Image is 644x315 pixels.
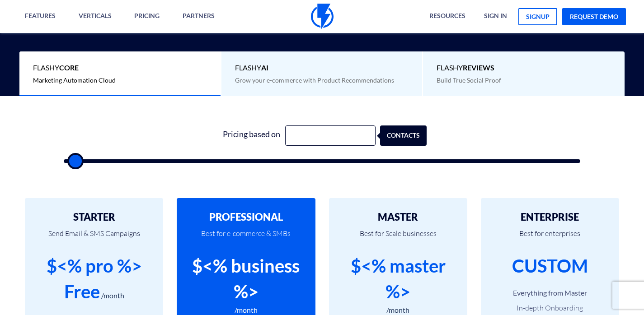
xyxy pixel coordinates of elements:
[64,279,100,305] div: Free
[101,291,124,301] div: /month
[494,222,606,253] p: Best for enterprises
[463,63,494,72] b: REVIEWS
[47,253,142,279] div: $<% pro %>
[437,63,611,73] span: Flashy
[494,212,606,222] h2: ENTERPRISE
[343,253,454,305] div: $<% master %>
[235,76,394,84] span: Grow your e-commerce with Product Recommendations
[512,253,588,279] div: CUSTOM
[235,63,409,73] span: Flashy
[518,8,557,25] a: signup
[217,125,285,146] div: Pricing based on
[33,76,116,84] span: Marketing Automation Cloud
[190,253,301,305] div: $<% business %>
[33,63,207,73] span: Flashy
[494,288,606,298] li: Everything from Master
[437,76,501,84] span: Build True Social Proof
[562,8,626,25] a: request demo
[343,212,454,222] h2: MASTER
[38,222,150,253] p: Send Email & SMS Campaigns
[387,125,433,146] div: contacts
[261,63,268,72] b: AI
[343,222,454,253] p: Best for Scale businesses
[190,212,301,222] h2: PROFESSIONAL
[494,303,606,313] li: In-depth Onboarding
[59,63,79,72] b: Core
[190,222,301,253] p: Best for e-commerce & SMBs
[38,212,150,222] h2: STARTER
